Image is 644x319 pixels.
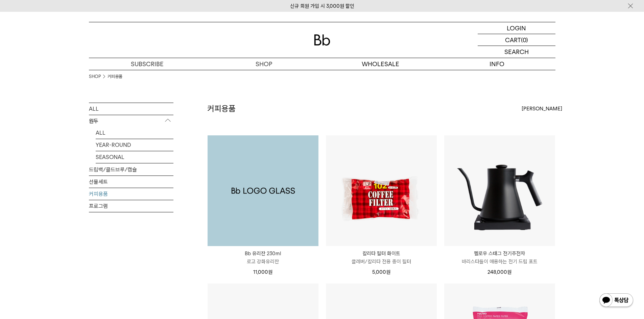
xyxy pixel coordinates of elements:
[599,293,634,309] img: 카카오톡 채널 1:1 채팅 버튼
[487,269,511,275] span: 248,000
[322,58,439,70] p: WHOLESALE
[89,188,173,200] a: 커피용품
[522,105,562,113] span: [PERSON_NAME]
[208,135,318,246] img: 1000000621_add2_092.png
[89,58,206,70] a: SUBSCRIBE
[89,176,173,188] a: 선물세트
[89,115,173,127] p: 원두
[478,22,555,34] a: LOGIN
[89,200,173,212] a: 프로그램
[444,258,555,266] p: 바리스타들이 애용하는 전기 드립 포트
[507,22,526,34] p: LOGIN
[326,258,437,266] p: 클레버/칼리타 전용 종이 필터
[206,58,322,70] a: SHOP
[207,103,236,114] h2: 커피용품
[504,46,529,58] p: SEARCH
[372,269,390,275] span: 5,000
[268,269,272,275] span: 원
[444,135,555,246] img: 펠로우 스태그 전기주전자
[386,269,390,275] span: 원
[108,73,122,80] a: 커피용품
[89,103,173,115] a: ALL
[208,135,318,246] a: Bb 유리잔 230ml
[444,249,555,258] p: 펠로우 스태그 전기주전자
[208,249,318,266] a: Bb 유리잔 230ml 로고 강화유리잔
[208,258,318,266] p: 로고 강화유리잔
[96,151,173,163] a: SEASONAL
[253,269,272,275] span: 11,000
[478,34,555,46] a: CART (0)
[444,249,555,266] a: 펠로우 스태그 전기주전자 바리스타들이 애용하는 전기 드립 포트
[326,249,437,266] a: 칼리타 필터 화이트 클레버/칼리타 전용 종이 필터
[314,34,330,46] img: 로고
[439,58,555,70] p: INFO
[89,73,101,80] a: SHOP
[96,139,173,151] a: YEAR-ROUND
[326,135,437,246] img: 칼리타 필터 화이트
[521,34,528,46] p: (0)
[290,3,354,9] a: 신규 회원 가입 시 3,000원 할인
[89,164,173,176] a: 드립백/콜드브루/캡슐
[208,249,318,258] p: Bb 유리잔 230ml
[96,127,173,139] a: ALL
[505,34,521,46] p: CART
[326,249,437,258] p: 칼리타 필터 화이트
[507,269,511,275] span: 원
